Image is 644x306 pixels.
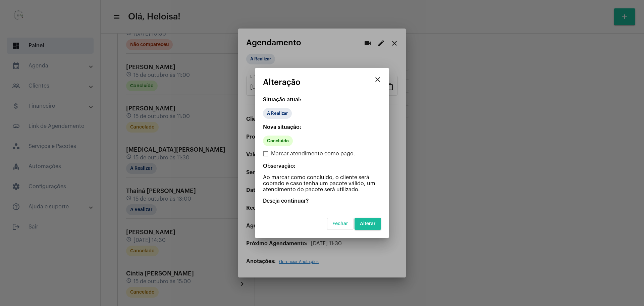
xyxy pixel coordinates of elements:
mat-chip: Concluído [263,136,293,146]
p: Deseja continuar? [263,198,381,204]
span: Fechar [332,221,348,226]
p: Ao marcar como concluído, o cliente será cobrado e caso tenha um pacote válido, um atendimento do... [263,174,381,193]
span: Alteração [263,78,301,87]
mat-icon: close [374,75,382,84]
span: Alterar [360,221,376,226]
mat-chip: A Realizar [263,108,292,119]
p: Situação atual: [263,97,381,103]
p: Nova situação: [263,124,381,130]
p: Observação: [263,163,381,169]
button: Alterar [355,218,381,230]
button: Fechar [327,218,354,230]
span: Marcar atendimento como pago. [271,150,355,158]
